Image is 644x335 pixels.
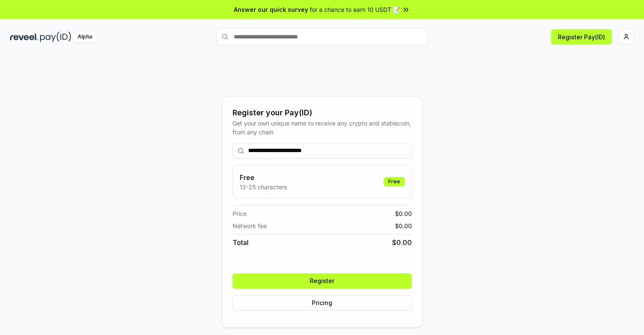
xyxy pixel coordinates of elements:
[310,5,400,14] span: for a chance to earn 10 USDT 📝
[551,29,612,44] button: Register Pay(ID)
[234,5,308,14] span: Answer our quick survey
[240,182,287,191] p: 13-25 characters
[395,221,412,230] span: $ 0.00
[233,295,412,310] button: Pricing
[395,209,412,218] span: $ 0.00
[233,107,412,119] div: Register your Pay(ID)
[384,177,405,186] div: Free
[233,119,412,136] div: Get your own unique name to receive any crypto and stablecoin, from any chain
[392,237,412,248] span: $ 0.00
[233,209,246,218] span: Price
[233,237,249,248] span: Total
[233,273,412,289] button: Register
[73,32,97,42] div: Alpha
[240,172,287,182] h3: Free
[10,32,38,42] img: reveel_dark
[233,221,267,230] span: Network fee
[40,32,71,42] img: pay_id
